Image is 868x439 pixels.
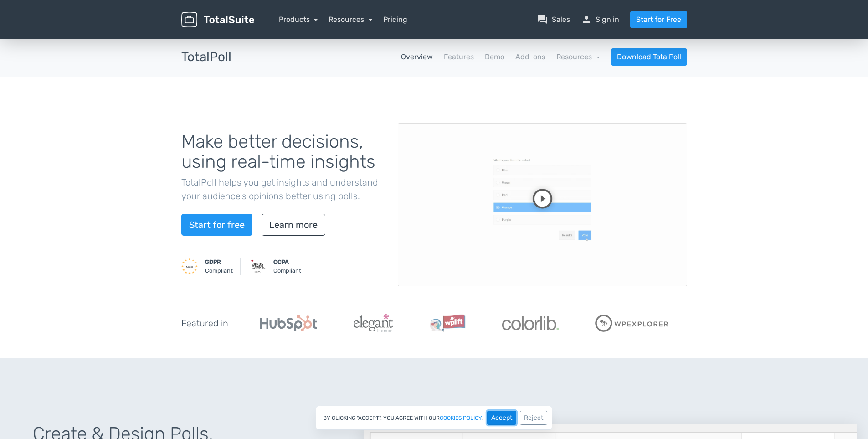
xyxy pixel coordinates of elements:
[581,14,619,25] a: personSign in
[537,14,570,25] a: question_answerSales
[440,415,482,421] a: cookies policy
[181,176,384,203] p: TotalPoll helps you get insights and understand your audience's opinions better using polls.
[581,14,592,25] span: person
[181,258,198,274] img: GDPR
[630,11,687,28] a: Start for Free
[515,52,545,62] a: Add-ons
[181,132,384,172] h1: Make better decisions, using real-time insights
[611,48,687,66] a: Download TotalPoll
[181,50,231,64] h3: TotalPoll
[354,314,393,332] img: ElegantThemes
[262,214,325,236] a: Learn more
[260,315,317,331] img: Hubspot
[273,258,289,265] strong: CCPA
[487,411,516,425] button: Accept
[273,258,301,275] small: Compliant
[205,258,221,265] strong: GDPR
[401,52,433,62] a: Overview
[537,14,548,25] span: question_answer
[595,315,669,332] img: WPExplorer
[444,52,474,62] a: Features
[556,52,600,61] a: Resources
[383,14,407,25] a: Pricing
[485,52,504,62] a: Demo
[520,411,547,425] button: Reject
[316,406,552,430] div: By clicking "Accept", you agree with our .
[279,15,318,24] a: Products
[250,258,266,274] img: CCPA
[329,15,372,24] a: Resources
[430,314,466,332] img: WPLift
[181,12,254,28] img: TotalSuite for WordPress
[181,318,228,328] h5: Featured in
[181,214,252,236] a: Start for free
[502,316,559,330] img: Colorlib
[205,258,233,275] small: Compliant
